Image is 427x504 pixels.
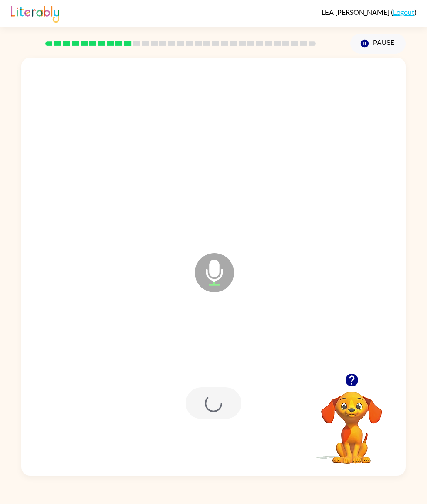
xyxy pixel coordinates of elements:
img: Literably [11,3,59,23]
button: Pause [350,34,406,54]
span: LEA [PERSON_NAME] [322,8,391,16]
div: ( ) [322,8,417,16]
a: Logout [393,8,414,16]
video: Your browser must support playing .mp4 files to use Literably. Please try using another browser. [308,378,395,465]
